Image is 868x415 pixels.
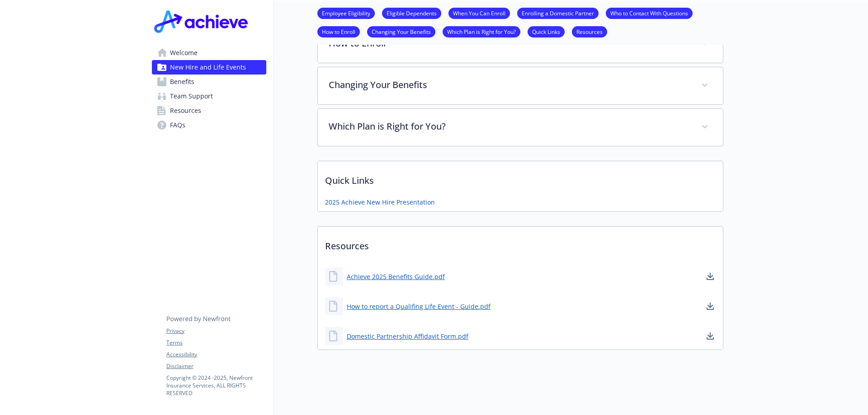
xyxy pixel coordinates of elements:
[443,27,520,36] a: Which Plan is Right for You?
[152,46,266,60] a: Welcome
[705,301,716,312] a: download document
[528,27,565,36] a: Quick Links
[572,27,607,36] a: Resources
[318,67,723,104] div: Changing Your Benefits
[166,339,266,347] a: Terms
[705,271,716,282] a: download document
[152,118,266,132] a: FAQs
[347,272,445,281] a: Achieve 2025 Benefits Guide.pdf
[606,9,693,17] a: Who to Contact With Questions
[347,302,491,311] a: How to report a Qualifing Life Event - Guide.pdf
[448,9,510,17] a: When You Can Enroll
[317,27,360,36] a: How to Enroll
[152,60,266,75] a: New Hire and Life Events
[166,374,266,397] p: Copyright © 2024 - 2025 , Newfront Insurance Services, ALL RIGHTS RESERVED
[382,9,441,17] a: Eligible Dependents
[325,197,435,207] a: 2025 Achieve New Hire Presentation
[170,89,213,103] span: Team Support
[705,331,716,341] a: download document
[318,109,723,146] div: Which Plan is Right for You?
[152,75,266,89] a: Benefits
[317,9,375,17] a: Employee Eligibility
[517,9,599,17] a: Enrolling a Domestic Partner
[329,78,690,92] p: Changing Your Benefits
[329,120,690,133] p: Which Plan is Right for You?
[170,118,185,132] span: FAQs
[347,331,468,341] a: Domestic Partnership Affidavit Form.pdf
[170,46,198,60] span: Welcome
[166,327,266,335] a: Privacy
[152,103,266,118] a: Resources
[318,227,723,260] p: Resources
[318,161,723,195] p: Quick Links
[152,89,266,103] a: Team Support
[170,60,246,75] span: New Hire and Life Events
[170,75,194,89] span: Benefits
[367,27,435,36] a: Changing Your Benefits
[166,362,266,370] a: Disclaimer
[166,350,266,359] a: Accessibility
[170,103,201,118] span: Resources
